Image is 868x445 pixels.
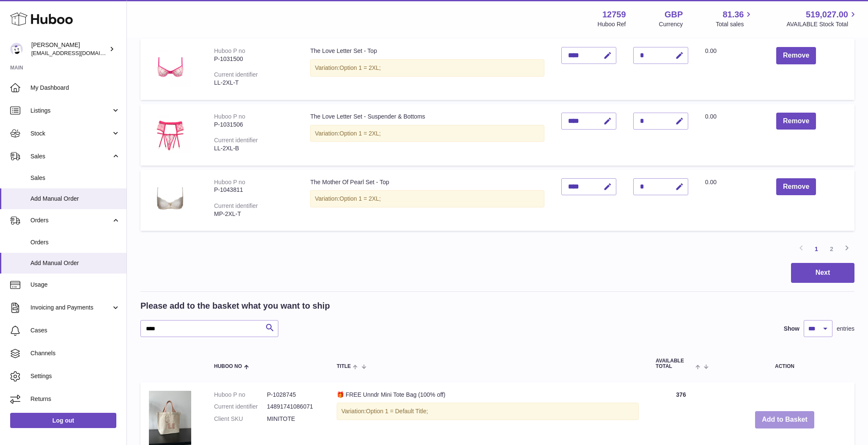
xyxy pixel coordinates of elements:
[267,415,320,423] dd: MINITOTE
[665,9,683,20] strong: GBP
[214,210,293,218] div: MP-2XL-T
[149,47,191,89] img: The Love Letter Set - Top
[366,408,428,415] span: Option 1 = Default Title;
[30,107,111,115] span: Listings
[31,41,107,57] div: [PERSON_NAME]
[340,195,381,202] span: Option 1 = 2XL;
[337,364,351,369] span: Title
[786,20,858,28] span: AVAILABLE Stock Total
[30,326,120,334] span: Cases
[705,113,717,120] span: 0.00
[214,121,293,129] div: P-1031506
[30,216,111,224] span: Orders
[776,113,816,130] button: Remove
[30,281,120,289] span: Usage
[776,178,816,196] button: Remove
[140,300,330,312] h2: Please add to the basket what you want to ship
[809,241,824,257] a: 1
[214,202,258,209] div: Current identifier
[656,358,693,369] span: AVAILABLE Total
[214,186,293,194] div: P-1043811
[716,9,753,28] a: 81.36 Total sales
[302,170,552,231] td: The Mother Of Pearl Set - Top
[340,130,381,137] span: Option 1 = 2XL;
[31,50,124,56] span: [EMAIL_ADDRESS][DOMAIN_NAME]
[776,47,816,64] button: Remove
[214,55,293,63] div: P-1031500
[267,391,320,399] dd: P-1028745
[310,125,544,142] div: Variation:
[30,84,120,92] span: My Dashboard
[30,259,120,267] span: Add Manual Order
[214,71,258,78] div: Current identifier
[267,403,320,411] dd: 14891741086071
[598,20,626,28] div: Huboo Ref
[10,43,23,55] img: sofiapanwar@unndr.com
[806,9,848,20] span: 519,027.00
[214,364,242,369] span: Huboo no
[716,20,753,28] span: Total sales
[10,413,116,428] a: Log out
[214,415,267,423] dt: Client SKU
[30,304,111,312] span: Invoicing and Payments
[310,59,544,77] div: Variation:
[214,179,245,185] div: Huboo P no
[214,144,293,152] div: LL-2XL-B
[214,113,245,120] div: Huboo P no
[30,238,120,246] span: Orders
[30,349,120,357] span: Channels
[705,47,717,54] span: 0.00
[214,47,245,54] div: Huboo P no
[715,350,854,378] th: Action
[149,113,191,155] img: The Love Letter Set - Suspender & Bottoms
[302,104,552,166] td: The Love Letter Set - Suspender & Bottoms
[824,241,839,257] a: 2
[30,395,120,403] span: Returns
[755,411,814,428] button: Add to Basket
[30,152,111,160] span: Sales
[786,9,858,28] a: 519,027.00 AVAILABLE Stock Total
[149,178,191,221] img: The Mother Of Pearl Set - Top
[784,325,799,333] label: Show
[302,39,552,100] td: The Love Letter Set - Top
[722,9,744,20] span: 81.36
[214,403,267,411] dt: Current identifier
[30,174,120,182] span: Sales
[791,263,854,283] button: Next
[337,403,639,420] div: Variation:
[705,179,717,185] span: 0.00
[659,20,683,28] div: Currency
[214,137,258,144] div: Current identifier
[214,391,267,399] dt: Huboo P no
[30,195,120,203] span: Add Manual Order
[30,130,111,138] span: Stock
[837,325,854,333] span: entries
[30,372,120,380] span: Settings
[602,9,626,20] strong: 12759
[340,64,381,71] span: Option 1 = 2XL;
[310,190,544,207] div: Variation:
[214,79,293,87] div: LL-2XL-T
